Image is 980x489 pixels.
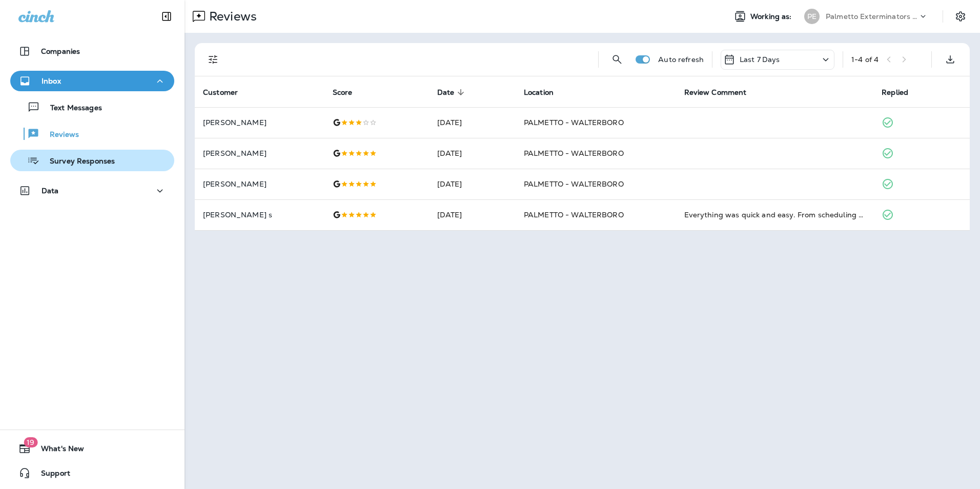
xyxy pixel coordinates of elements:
[10,438,174,459] button: 19What's New
[524,88,567,97] span: Location
[10,180,174,201] button: Data
[804,9,820,24] div: PE
[951,7,970,26] button: Settings
[437,88,468,97] span: Date
[10,96,174,118] button: Text Messages
[203,118,316,127] p: [PERSON_NAME]
[203,149,316,157] p: [PERSON_NAME]
[429,107,516,138] td: [DATE]
[882,88,908,97] span: Replied
[524,149,624,158] span: PALMETTO - WALTERBORO
[524,118,624,127] span: PALMETTO - WALTERBORO
[940,49,961,70] button: Export as CSV
[437,88,455,97] span: Date
[429,169,516,199] td: [DATE]
[39,157,115,167] p: Survey Responses
[750,12,794,21] span: Working as:
[10,123,174,145] button: Reviews
[429,138,516,169] td: [DATE]
[203,180,316,188] p: [PERSON_NAME]
[826,12,918,21] p: Palmetto Exterminators LLC
[524,179,624,189] span: PALMETTO - WALTERBORO
[10,41,174,62] button: Companies
[524,88,554,97] span: Location
[39,130,79,140] p: Reviews
[41,47,80,55] p: Companies
[24,437,37,447] span: 19
[203,49,223,70] button: Filters
[10,150,174,171] button: Survey Responses
[429,199,516,230] td: [DATE]
[658,55,704,64] p: Auto refresh
[740,55,780,64] p: Last 7 Days
[684,88,760,97] span: Review Comment
[882,88,922,97] span: Replied
[10,71,174,91] button: Inbox
[31,444,84,457] span: What's New
[333,88,353,97] span: Score
[607,49,627,70] button: Search Reviews
[31,469,70,481] span: Support
[42,187,59,195] p: Data
[42,77,61,85] p: Inbox
[40,104,102,113] p: Text Messages
[524,210,624,219] span: PALMETTO - WALTERBORO
[10,463,174,483] button: Support
[684,88,747,97] span: Review Comment
[851,55,879,64] div: 1 - 4 of 4
[333,88,366,97] span: Score
[684,210,866,220] div: Everything was quick and easy. From scheduling to paying the bill, it was a smooth process. Kevin...
[203,88,251,97] span: Customer
[203,211,316,219] p: [PERSON_NAME] s
[152,6,181,27] button: Collapse Sidebar
[203,88,238,97] span: Customer
[205,9,257,24] p: Reviews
